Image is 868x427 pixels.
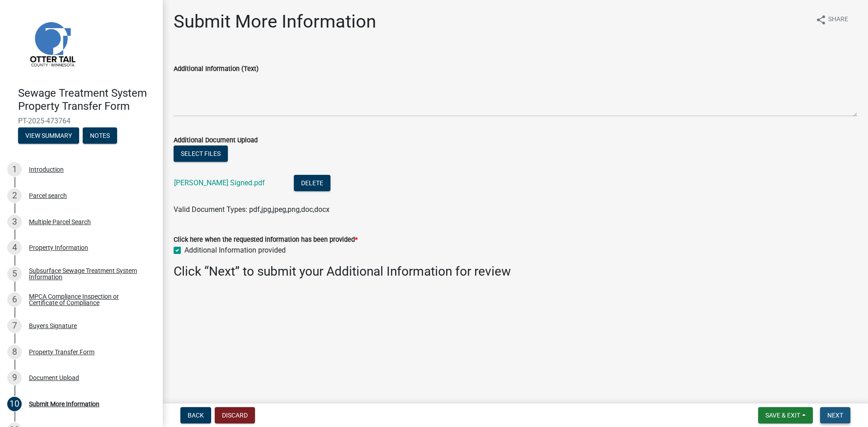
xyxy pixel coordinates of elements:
button: Save & Exit [758,407,813,423]
div: Parcel search [29,192,67,199]
div: 10 [7,397,22,411]
button: shareShare [808,11,855,28]
button: Select files [174,145,228,162]
wm-modal-confirm: Delete Document [294,179,330,188]
div: Subsurface Sewage Treatment System Information [29,267,148,280]
div: 1 [7,162,22,177]
div: 5 [7,267,22,281]
h1: Submit More Information [174,11,376,33]
wm-modal-confirm: Notes [83,132,117,140]
div: Submit More Information [29,401,99,407]
label: Additional Information provided [184,245,286,256]
button: Next [820,407,850,423]
button: Back [180,407,211,423]
div: 8 [7,345,22,359]
div: Buyers Signature [29,323,77,329]
a: [PERSON_NAME] Signed.pdf [174,178,265,187]
button: Delete [294,175,330,191]
label: Additional Document Upload [174,137,258,144]
button: Discard [215,407,255,423]
div: 6 [7,292,22,307]
div: MPCA Compliance Inspection or Certificate of Compliance [29,293,148,306]
i: share [816,14,826,25]
span: Next [827,412,843,419]
span: Back [188,412,204,419]
div: Property Transfer Form [29,349,94,355]
span: Save & Exit [765,412,800,419]
div: Property Information [29,244,88,251]
img: Otter Tail County, Minnesota [18,9,86,77]
div: Introduction [29,166,64,173]
div: 3 [7,215,22,229]
span: Valid Document Types: pdf,jpg,jpeg,png,doc,docx [174,205,330,214]
div: 4 [7,240,22,255]
span: Share [828,14,848,25]
button: Notes [83,127,117,144]
wm-modal-confirm: Summary [18,132,79,140]
button: View Summary [18,127,79,144]
h4: Sewage Treatment System Property Transfer Form [18,87,156,113]
div: Document Upload [29,375,79,381]
div: 7 [7,319,22,333]
h3: Click “Next” to submit your Additional Information for review [174,264,857,279]
span: PT-2025-473764 [18,117,145,125]
div: Multiple Parcel Search [29,219,91,225]
div: 2 [7,188,22,203]
label: Click here when the requested information has been provided [174,237,358,243]
label: Additional Information (Text) [174,66,259,72]
div: 9 [7,371,22,385]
